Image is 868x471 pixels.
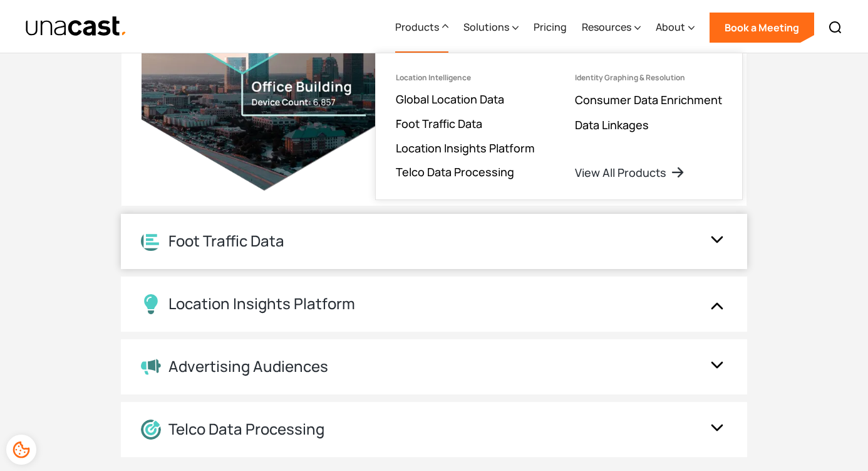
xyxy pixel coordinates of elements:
[396,116,482,131] a: Foot Traffic Data
[582,2,641,53] div: Resources
[6,435,36,465] div: Cookie Preferences
[168,420,324,438] div: Telco Data Processing
[396,92,504,107] a: Global Location Data
[575,165,685,180] a: View All Products
[582,19,631,34] div: Resources
[168,232,284,250] div: Foot Traffic Data
[463,2,519,53] div: Solutions
[141,358,161,376] img: Advertising Audiences icon
[375,53,743,200] nav: Products
[395,19,439,34] div: Products
[396,73,471,82] div: Location Intelligence
[575,92,722,107] a: Consumer Data Enrichment
[141,231,161,251] img: Location Analytics icon
[656,2,695,53] div: About
[168,295,355,313] div: Location Insights Platform
[141,294,161,314] img: Location Insights Platform icon
[534,2,567,53] a: Pricing
[828,20,843,35] img: Search icon
[710,13,814,43] a: Book a Meeting
[25,16,127,38] img: Unacast text logo
[575,117,649,132] a: Data Linkages
[25,16,127,38] a: home
[396,164,514,179] a: Telco Data Processing
[463,19,509,34] div: Solutions
[141,420,161,440] img: Location Data Processing icon
[168,357,328,376] div: Advertising Audiences
[395,2,448,53] div: Products
[396,140,535,156] a: Location Insights Platform
[575,73,685,82] div: Identity Graphing & Resolution
[656,19,685,34] div: About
